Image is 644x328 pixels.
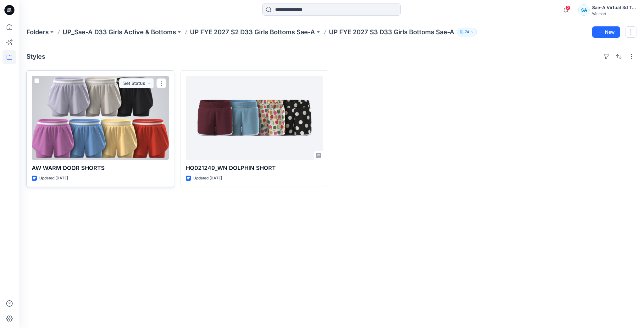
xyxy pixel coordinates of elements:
[186,164,323,172] p: HQ021249_WN DOLPHIN SHORT
[26,53,45,60] h4: Styles
[457,28,477,36] button: 74
[465,29,469,36] p: 74
[578,4,590,16] div: SA
[592,4,636,11] div: Sae-A Virtual 3d Team
[26,28,49,36] a: Folders
[592,11,636,16] div: Walmart
[186,76,323,160] a: HQ021249_WN DOLPHIN SHORT
[190,28,315,36] a: UP FYE 2027 S2 D33 Girls Bottoms Sae-A
[565,5,570,10] span: 2
[193,175,222,182] p: Updated [DATE]
[32,76,169,160] a: AW WARM DOOR SHORTS
[63,28,176,36] a: UP_Sae-A D33 Girls Active & Bottoms
[32,164,169,172] p: AW WARM DOOR SHORTS
[329,28,454,36] p: UP FYE 2027 S3 D33 Girls Bottoms Sae-A
[592,26,620,38] button: New
[39,175,68,182] p: Updated [DATE]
